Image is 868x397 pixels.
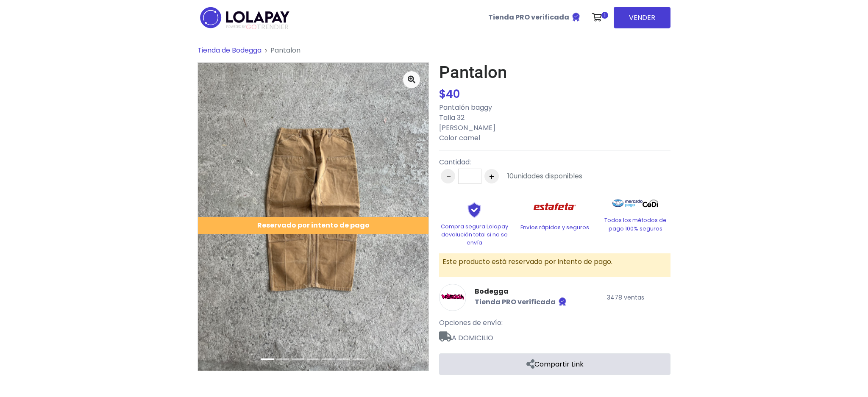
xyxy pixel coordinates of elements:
img: Tienda verificada [571,12,581,22]
span: 40 [446,86,460,102]
h1: Pantalon [439,62,670,83]
p: Este producto está reservado por intento de pago. [442,257,667,267]
button: + [484,169,499,183]
p: Envíos rápidos y seguros [520,223,590,231]
a: Bodegga [475,286,568,297]
b: Tienda PRO verificada [475,297,556,307]
img: Shield [453,202,495,218]
span: 1 [601,12,608,19]
img: Tienda verificada [557,297,568,307]
span: GO [246,22,257,32]
img: Mercado Pago Logo [612,195,643,212]
a: 1 [588,5,610,30]
img: Codi Logo [643,195,658,212]
div: unidades disponibles [507,171,582,181]
span: 10 [507,171,514,181]
img: logo [198,4,292,31]
p: Todos los métodos de pago 100% seguros [600,216,670,232]
span: Pantalon [270,45,300,55]
div: $ [439,86,670,103]
span: TRENDIER [226,23,289,31]
p: Pantalón baggy Talla 32 [PERSON_NAME] Color camel [439,103,670,143]
a: Compartir Link [439,353,670,375]
img: Bodegga [439,284,466,311]
button: - [441,169,455,183]
img: Estafeta Logo [527,195,583,219]
a: VENDER [614,7,670,28]
p: Cantidad: [439,157,582,167]
b: Tienda PRO verificada [488,12,569,22]
img: medium_1715757790145.jpeg [198,63,428,371]
span: A DOMICILIO [439,328,670,343]
a: Tienda de Bodegga [198,45,262,55]
p: Compra segura Lolapay devolución total si no se envía [439,222,509,247]
span: Opciones de envío: [439,318,503,328]
span: POWERED BY [226,25,246,29]
nav: breadcrumb [198,45,670,62]
div: Reservado por intento de pago [198,217,428,234]
small: 3478 ventas [607,293,644,302]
